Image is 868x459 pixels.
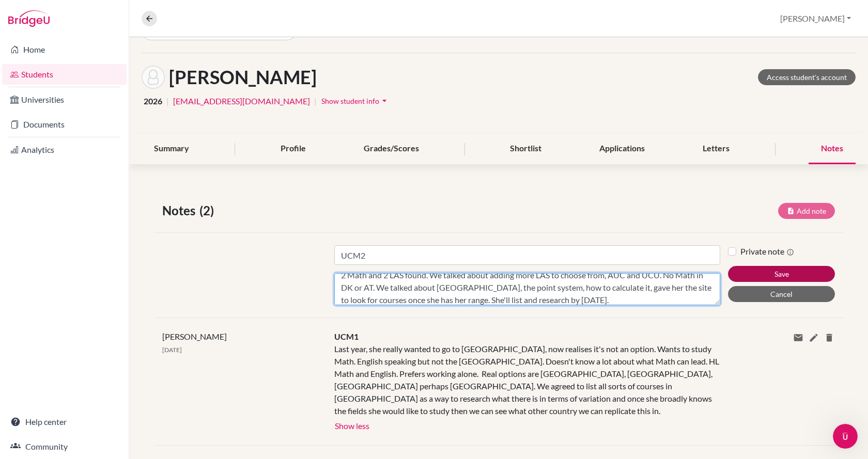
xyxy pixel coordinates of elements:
[54,291,152,311] button: Browse for help
[162,331,227,341] span: [PERSON_NAME]
[2,139,127,160] a: Analytics
[321,93,390,109] button: Show student infoarrow_drop_down
[144,95,162,107] span: 2026
[379,96,390,106] i: arrow_drop_down
[314,95,317,107] span: |
[2,64,127,85] a: Students
[24,194,183,204] span: Messages from the team will be shown here
[776,9,856,28] button: [PERSON_NAME]
[76,5,132,22] h1: Messages
[2,89,127,110] a: Universities
[83,348,123,355] span: Messages
[69,322,137,363] button: Messages
[166,95,169,107] span: |
[181,4,200,23] div: Close
[2,114,127,135] a: Documents
[334,417,370,433] button: Show less
[142,134,202,164] div: Summary
[351,134,431,164] div: Grades/Scores
[334,245,720,265] input: Note title (required)
[778,203,835,219] button: Add note
[268,134,318,164] div: Profile
[169,66,317,88] h1: [PERSON_NAME]
[758,69,856,85] a: Access student's account
[728,286,835,302] button: Cancel
[809,134,856,164] div: Notes
[728,266,835,282] button: Save
[321,97,379,105] span: Show student info
[2,39,127,60] a: Home
[162,201,199,220] span: Notes
[142,66,165,89] img: Julianna Miszori's avatar
[334,331,359,341] span: UCM1
[690,134,742,164] div: Letters
[587,134,657,164] div: Applications
[334,343,720,417] div: Last year, she really wanted to go to [GEOGRAPHIC_DATA], now realises it's not an option. Wants t...
[24,348,45,355] span: Home
[69,171,138,184] h2: No messages
[138,322,207,363] button: Help
[833,424,858,449] iframe: Intercom live chat
[162,346,182,354] span: [DATE]
[2,436,127,457] a: Community
[199,201,218,220] span: (2)
[498,134,554,164] div: Shortlist
[164,348,180,355] span: Help
[8,10,50,27] img: Bridge-U
[173,95,310,107] a: [EMAIL_ADDRESS][DOMAIN_NAME]
[2,411,127,432] a: Help center
[740,245,794,258] label: Private note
